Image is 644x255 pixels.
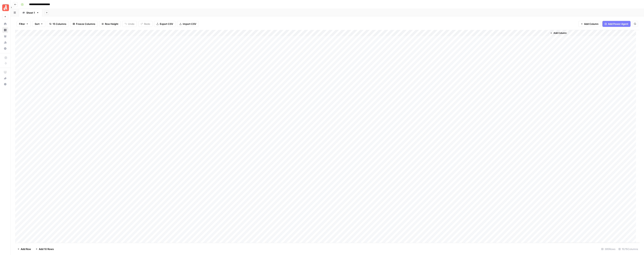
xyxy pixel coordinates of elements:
[2,3,8,12] button: Workspace: Angi
[53,22,66,26] span: 15 Columns
[584,22,598,26] span: Add Column
[617,246,640,252] div: 15/15 Columns
[21,247,31,251] span: Add Row
[26,11,35,15] div: Sheet 1
[2,69,8,75] a: AirOps Academy
[35,22,40,26] span: Sort
[2,46,8,52] a: Settings
[177,21,199,27] button: Import CSV
[138,21,153,27] button: Redo
[600,246,617,252] div: 395 Rows
[154,21,175,27] button: Export CSV
[144,22,150,26] span: Redo
[19,22,25,26] span: Filter
[15,246,33,252] button: Add Row
[47,21,69,27] button: 15 Columns
[2,4,9,11] img: Angi Logo
[2,75,8,81] div: What's new?
[122,21,137,27] button: Undo
[76,22,95,26] span: Freeze Columns
[2,27,8,33] a: Browse
[578,21,601,27] button: Add Column
[33,246,56,252] button: Add 10 Rows
[70,21,98,27] button: Freeze Columns
[32,21,45,27] button: Sort
[105,22,118,26] span: Row Height
[608,22,628,26] span: Add Power Agent
[602,21,631,27] button: Add Power Agent
[2,39,8,45] a: Usage
[183,22,196,26] span: Import CSV
[2,21,8,27] a: Home
[553,31,567,35] span: Add Column
[2,81,8,87] button: Help + Support
[160,22,173,26] span: Export CSV
[549,31,568,35] button: Add Column
[39,247,54,251] span: Add 10 Rows
[128,22,134,26] span: Undo
[2,75,8,81] button: What's new?
[2,33,8,39] a: Your Data
[17,21,31,27] button: Filter
[99,21,121,27] button: Row Height
[19,9,42,16] a: Sheet 1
